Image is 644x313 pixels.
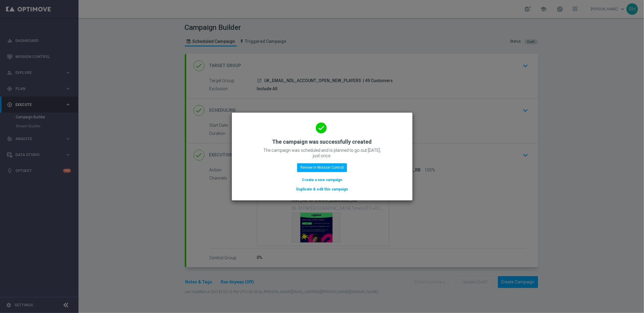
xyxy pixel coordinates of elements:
i: done [316,123,327,133]
button: Duplicate & edit this campaign [296,186,348,193]
h2: The campaign was successfully created [272,138,372,145]
button: Review in Mission Control [297,163,347,172]
button: Create a new campaign [301,177,343,183]
p: The campaign was scheduled and is planned to go out [DATE], just once. [262,148,383,158]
